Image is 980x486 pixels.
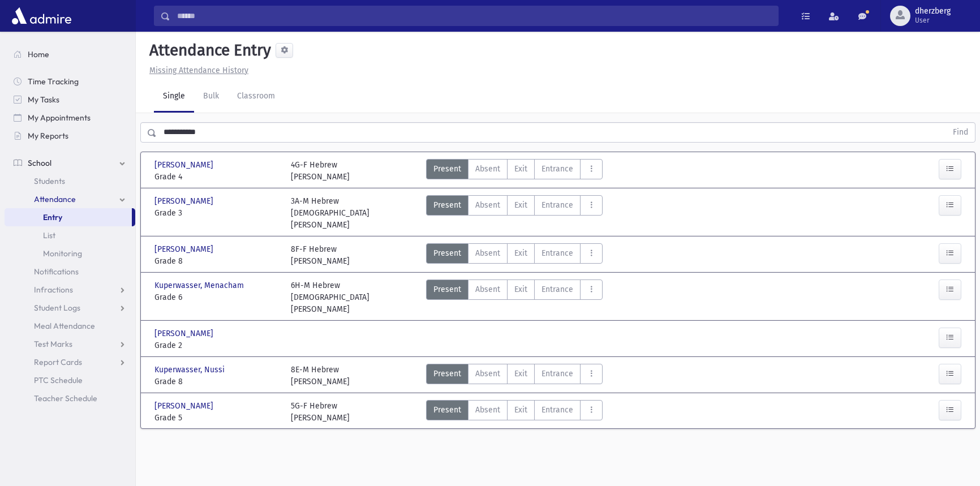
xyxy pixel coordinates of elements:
div: AttTypes [426,195,603,231]
a: Entry [5,208,132,226]
span: Exit [514,283,527,295]
div: 3A-M Hebrew [DEMOGRAPHIC_DATA][PERSON_NAME] [291,195,416,231]
span: Entrance [541,404,573,416]
span: Infractions [34,285,73,295]
span: Entrance [541,163,573,175]
span: dherzberg [915,7,951,16]
span: Teacher Schedule [34,393,97,403]
span: Entrance [541,283,573,295]
div: AttTypes [426,159,603,183]
span: Present [433,368,461,380]
span: Grade 8 [154,376,280,388]
div: AttTypes [426,364,603,388]
span: Grade 6 [154,291,280,303]
span: School [28,158,51,168]
span: Grade 5 [154,412,280,424]
div: AttTypes [426,279,603,315]
a: Time Tracking [5,72,135,91]
span: Exit [514,368,527,380]
a: Monitoring [5,244,135,263]
a: Classroom [228,81,284,113]
a: My Tasks [5,91,135,109]
span: Present [433,199,461,211]
span: PTC Schedule [34,375,83,385]
span: Report Cards [34,357,82,367]
span: Absent [475,247,500,259]
span: Students [34,176,65,186]
span: Kuperwasser, Menacham [154,279,246,291]
span: Present [433,247,461,259]
span: [PERSON_NAME] [154,243,216,255]
button: Find [946,123,975,142]
a: Notifications [5,263,135,281]
div: AttTypes [426,400,603,424]
span: Present [433,283,461,295]
div: 8F-F Hebrew [PERSON_NAME] [291,243,350,267]
a: Bulk [194,81,228,113]
a: PTC Schedule [5,371,135,389]
span: Grade 8 [154,255,280,267]
a: Test Marks [5,335,135,353]
span: Time Tracking [28,76,79,87]
img: AdmirePro [9,5,74,27]
h5: Attendance Entry [145,41,271,60]
span: Exit [514,163,527,175]
span: [PERSON_NAME] [154,400,216,412]
a: My Appointments [5,109,135,127]
a: Teacher Schedule [5,389,135,407]
span: Absent [475,163,500,175]
span: Entrance [541,199,573,211]
span: Entrance [541,247,573,259]
span: Meal Attendance [34,321,95,331]
div: 6H-M Hebrew [DEMOGRAPHIC_DATA][PERSON_NAME] [291,279,416,315]
span: Notifications [34,266,79,277]
a: Missing Attendance History [145,66,248,75]
u: Missing Attendance History [149,66,248,75]
div: 8E-M Hebrew [PERSON_NAME] [291,364,350,388]
a: Attendance [5,190,135,208]
span: List [43,230,55,240]
a: List [5,226,135,244]
span: Absent [475,404,500,416]
a: Home [5,45,135,63]
span: My Appointments [28,113,91,123]
span: My Reports [28,131,68,141]
span: Exit [514,247,527,259]
a: School [5,154,135,172]
input: Search [170,6,778,26]
span: [PERSON_NAME] [154,195,216,207]
div: AttTypes [426,243,603,267]
div: 5G-F Hebrew [PERSON_NAME] [291,400,350,424]
span: Absent [475,283,500,295]
a: Report Cards [5,353,135,371]
span: Test Marks [34,339,72,349]
span: [PERSON_NAME] [154,159,216,171]
span: Home [28,49,49,59]
span: Absent [475,199,500,211]
a: Student Logs [5,299,135,317]
a: Infractions [5,281,135,299]
span: Entry [43,212,62,222]
a: Students [5,172,135,190]
a: Meal Attendance [5,317,135,335]
a: My Reports [5,127,135,145]
span: Grade 3 [154,207,280,219]
span: Present [433,163,461,175]
span: Entrance [541,368,573,380]
div: 4G-F Hebrew [PERSON_NAME] [291,159,350,183]
span: Attendance [34,194,76,204]
span: Exit [514,199,527,211]
span: Grade 2 [154,339,280,351]
span: Grade 4 [154,171,280,183]
span: My Tasks [28,94,59,105]
span: Student Logs [34,303,80,313]
span: Kuperwasser, Nussi [154,364,227,376]
span: Monitoring [43,248,82,259]
span: [PERSON_NAME] [154,328,216,339]
span: Absent [475,368,500,380]
span: Present [433,404,461,416]
span: Exit [514,404,527,416]
a: Single [154,81,194,113]
span: User [915,16,951,25]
